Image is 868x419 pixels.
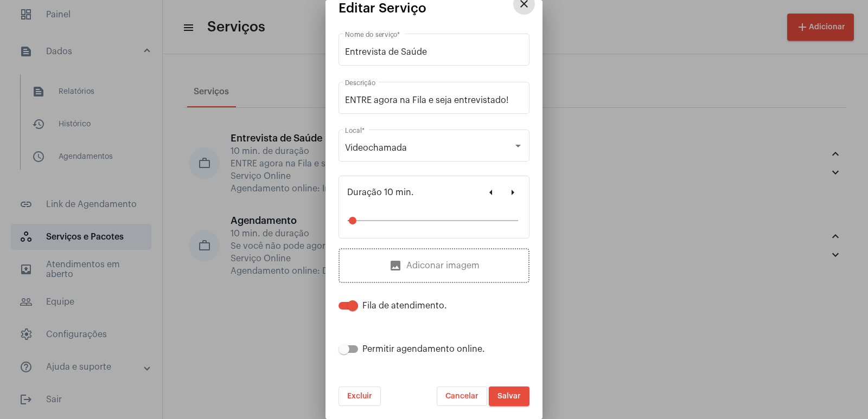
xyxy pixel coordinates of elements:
span: Videochamada [345,144,407,152]
mat-icon: arrow_left [484,186,497,199]
input: Breve descrição do serviço [345,95,523,105]
input: Ex: Atendimento online [345,47,523,57]
button: Salvar [489,386,529,406]
span: Fila de atendimento. [362,301,447,310]
span: Excluir [347,392,372,400]
mat-icon: arrow_right [506,186,519,199]
mat-icon: image [389,259,402,272]
span: Adiconar imagem [389,259,480,272]
span: Salvar [497,392,521,400]
button: Excluir [339,386,381,406]
button: Cancelar [437,386,487,406]
span: Permitir agendamento online. [362,345,485,353]
label: Duração 10 min. [347,182,414,203]
span: Editar Serviço [339,1,426,15]
span: Cancelar [445,392,478,400]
